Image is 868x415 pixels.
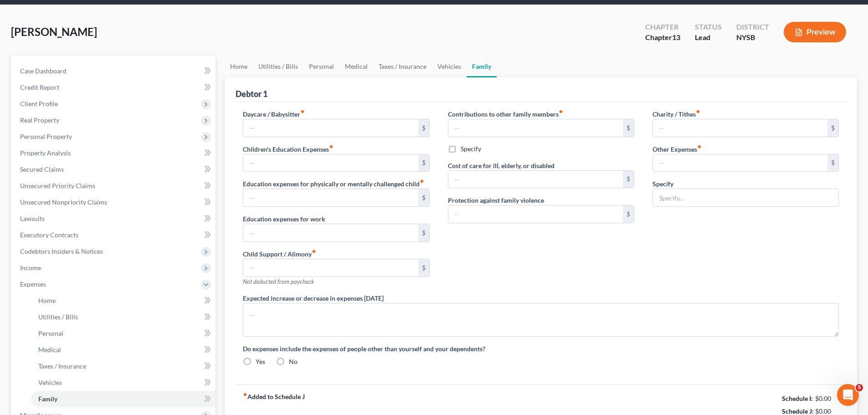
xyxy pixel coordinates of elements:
div: NYSB [736,32,769,43]
span: Taxes / Insurance [38,362,86,370]
span: Utilities / Bills [38,313,78,321]
label: Charity / Tithes [652,109,700,119]
label: Specify [652,179,673,189]
strong: Schedule J: [782,407,814,415]
span: Medical [38,346,61,354]
i: fiber_manual_record [243,392,247,397]
a: Vehicles [31,374,216,391]
a: Utilities / Bills [253,56,303,77]
span: Secured Claims [20,165,64,173]
div: $ [418,119,429,137]
span: Codebtors Insiders & Notices [20,247,103,255]
input: -- [448,171,623,188]
a: Case Dashboard [13,63,216,79]
div: $ [418,189,429,206]
div: $ [623,205,634,223]
a: Unsecured Priority Claims [13,178,216,194]
span: Expenses [20,280,46,288]
a: Taxes / Insurance [31,358,216,374]
input: -- [448,205,623,223]
div: Chapter [645,32,680,43]
button: Preview [784,22,846,42]
i: fiber_manual_record [420,179,424,184]
input: -- [243,119,418,137]
a: Medical [339,56,373,77]
label: Daycare / Babysitter [243,109,305,119]
span: Case Dashboard [20,67,67,75]
i: fiber_manual_record [697,144,702,149]
div: $ [623,119,634,137]
label: Cost of care for ill, elderly, or disabled [448,161,555,170]
i: fiber_manual_record [312,249,316,254]
span: Lawsuits [20,215,45,222]
input: -- [448,119,623,137]
input: Specify... [653,189,838,206]
a: Personal [31,325,216,342]
input: -- [243,154,418,172]
label: Specify [461,144,481,154]
div: Lead [695,32,722,43]
a: Unsecured Nonpriority Claims [13,194,216,210]
label: Expected increase or decrease in expenses [DATE] [243,293,384,303]
span: 13 [672,33,680,41]
label: Contributions to other family members [448,109,563,119]
span: Home [38,297,56,304]
span: Personal Property [20,133,72,140]
label: Do expenses include the expenses of people other than yourself and your dependents? [243,344,839,354]
label: Protection against family violence [448,195,544,205]
span: Personal [38,329,63,337]
div: District [736,22,769,32]
a: Home [225,56,253,77]
i: fiber_manual_record [329,144,334,149]
input: -- [653,119,827,137]
span: Property Analysis [20,149,71,157]
span: Unsecured Priority Claims [20,182,95,190]
a: Family [467,56,497,77]
a: Utilities / Bills [31,309,216,325]
span: Not deducted from paycheck [243,278,314,285]
a: Home [31,292,216,309]
iframe: Intercom live chat [837,384,859,406]
a: Vehicles [432,56,467,77]
a: Taxes / Insurance [373,56,432,77]
div: $ [623,171,634,188]
input: -- [243,224,418,241]
a: Credit Report [13,79,216,96]
span: Unsecured Nonpriority Claims [20,198,107,206]
span: Family [38,395,57,403]
label: Education expenses for work [243,214,325,224]
span: Income [20,264,41,272]
label: Other Expenses [652,144,702,154]
a: Personal [303,56,339,77]
span: [PERSON_NAME] [11,25,97,38]
i: fiber_manual_record [300,109,305,114]
a: Secured Claims [13,161,216,178]
span: Client Profile [20,100,58,108]
div: $ [418,154,429,172]
span: Executory Contracts [20,231,78,239]
a: Executory Contracts [13,227,216,243]
i: fiber_manual_record [696,109,700,114]
div: Chapter [645,22,680,32]
span: Vehicles [38,379,62,386]
div: $ [827,119,838,137]
a: Medical [31,342,216,358]
div: $ [418,224,429,241]
label: No [289,357,298,366]
input: -- [243,189,418,206]
label: Children's Education Expenses [243,144,334,154]
div: Status [695,22,722,32]
div: $0.00 [815,394,839,403]
label: Education expenses for physically or mentally challenged child [243,179,424,189]
input: -- [243,259,418,277]
span: Real Property [20,116,59,124]
a: Family [31,391,216,407]
label: Yes [256,357,265,366]
a: Lawsuits [13,210,216,227]
div: $ [827,154,838,172]
a: Property Analysis [13,145,216,161]
strong: Schedule I: [782,395,813,402]
input: -- [653,154,827,172]
span: Credit Report [20,83,59,91]
label: Child Support / Alimony [243,249,316,259]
